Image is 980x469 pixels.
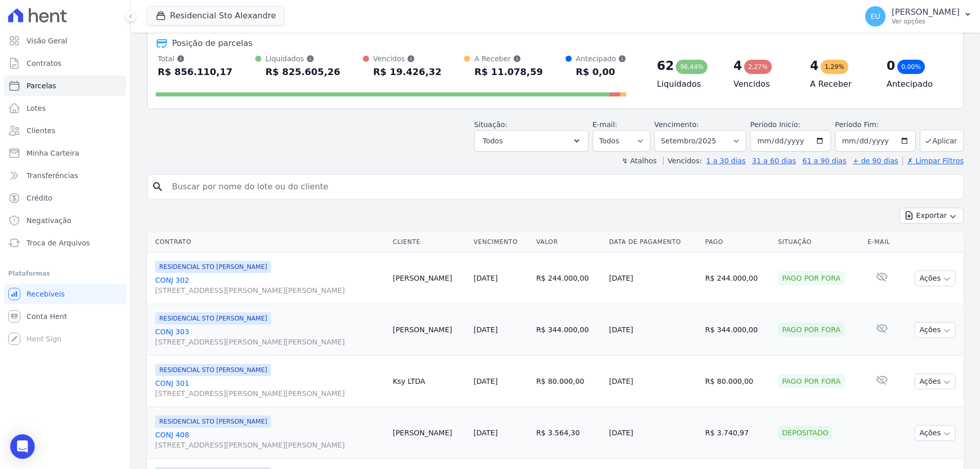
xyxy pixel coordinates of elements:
[155,261,271,273] span: RESIDENCIAL STO [PERSON_NAME]
[27,215,71,226] span: Negativação
[4,284,126,304] a: Recebíveis
[474,64,543,80] div: R$ 11.078,59
[915,425,955,441] button: Ações
[158,54,233,64] div: Total
[27,148,79,158] span: Minha Carteira
[663,157,702,165] label: Vencidos:
[899,208,964,224] button: Exportar
[155,312,271,325] span: RESIDENCIAL STO [PERSON_NAME]
[532,304,605,356] td: R$ 344.000,00
[915,374,955,389] button: Ações
[532,253,605,304] td: R$ 244.000,00
[657,78,717,90] h4: Liquidados
[605,232,701,253] th: Data de Pagamento
[27,36,67,46] span: Visão Geral
[388,253,469,304] td: [PERSON_NAME]
[470,232,532,253] th: Vencimento
[744,60,772,74] div: 2,27%
[155,364,271,376] span: RESIDENCIAL STO [PERSON_NAME]
[27,289,65,299] span: Recebíveis
[373,54,442,64] div: Vencidos
[605,253,701,304] td: [DATE]
[27,170,78,181] span: Transferências
[27,103,46,113] span: Lotes
[701,407,774,459] td: R$ 3.740,97
[701,232,774,253] th: Pago
[27,311,67,322] span: Conta Hent
[576,54,626,64] div: Antecipado
[388,232,469,253] th: Cliente
[4,233,126,253] a: Troca de Arquivos
[10,434,35,459] div: Open Intercom Messenger
[778,426,832,440] div: Depositado
[778,323,845,337] div: Pago por fora
[4,53,126,73] a: Contratos
[733,78,794,90] h4: Vencidos
[166,177,959,197] input: Buscar por nome do lote ou do cliente
[902,157,964,165] a: ✗ Limpar Filtros
[605,407,701,459] td: [DATE]
[887,58,895,74] div: 0
[27,238,90,248] span: Troca de Arquivos
[802,157,846,165] a: 61 a 90 dias
[373,64,442,80] div: R$ 19.426,32
[887,78,947,90] h4: Antecipado
[871,13,880,20] span: EU
[388,304,469,356] td: [PERSON_NAME]
[4,120,126,141] a: Clientes
[4,76,126,96] a: Parcelas
[27,126,55,136] span: Clientes
[4,98,126,118] a: Lotes
[155,337,384,347] span: [STREET_ADDRESS][PERSON_NAME][PERSON_NAME]
[155,430,384,450] a: CONJ 408[STREET_ADDRESS][PERSON_NAME][PERSON_NAME]
[701,356,774,407] td: R$ 80.000,00
[474,54,543,64] div: A Receber
[474,377,498,385] a: [DATE]
[483,135,503,147] span: Todos
[778,374,845,388] div: Pago por fora
[158,64,233,80] div: R$ 856.110,17
[920,130,964,152] button: Aplicar
[622,157,656,165] label: ↯ Atalhos
[605,356,701,407] td: [DATE]
[835,119,916,130] label: Período Fim:
[657,58,674,74] div: 62
[778,271,845,285] div: Pago por fora
[892,17,960,26] p: Ver opções
[605,304,701,356] td: [DATE]
[750,120,800,129] label: Período Inicío:
[155,415,271,428] span: RESIDENCIAL STO [PERSON_NAME]
[27,58,61,68] span: Contratos
[27,193,53,203] span: Crédito
[532,407,605,459] td: R$ 3.564,30
[172,37,253,50] div: Posição de parcelas
[532,232,605,253] th: Valor
[474,429,498,437] a: [DATE]
[147,6,285,26] button: Residencial Sto Alexandre
[576,64,626,80] div: R$ 0,00
[155,285,384,295] span: [STREET_ADDRESS][PERSON_NAME][PERSON_NAME]
[4,143,126,163] a: Minha Carteira
[152,181,164,193] i: search
[810,58,819,74] div: 4
[4,306,126,327] a: Conta Hent
[857,2,980,31] button: EU [PERSON_NAME] Ver opções
[532,356,605,407] td: R$ 80.000,00
[864,232,900,253] th: E-mail
[155,388,384,399] span: [STREET_ADDRESS][PERSON_NAME][PERSON_NAME]
[853,157,898,165] a: + de 90 dias
[4,165,126,186] a: Transferências
[810,78,870,90] h4: A Receber
[915,270,955,286] button: Ações
[4,210,126,231] a: Negativação
[4,31,126,51] a: Visão Geral
[474,130,589,152] button: Todos
[752,157,796,165] a: 31 a 60 dias
[474,120,507,129] label: Situação:
[593,120,618,129] label: E-mail:
[474,326,498,334] a: [DATE]
[27,81,56,91] span: Parcelas
[155,327,384,347] a: CONJ 303[STREET_ADDRESS][PERSON_NAME][PERSON_NAME]
[654,120,699,129] label: Vencimento:
[676,60,707,74] div: 96,44%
